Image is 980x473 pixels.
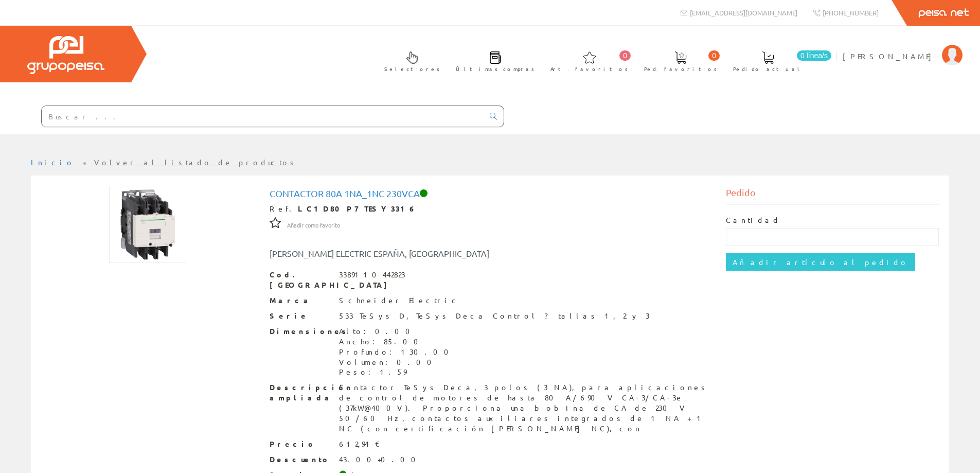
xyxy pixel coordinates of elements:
span: Pedido actual [733,64,803,74]
input: Añadir artículo al pedido [726,253,915,271]
div: Schneider Electric [339,295,460,306]
span: Selectores [384,64,440,74]
span: [PERSON_NAME] [843,51,937,61]
span: Descripción ampliada [270,382,331,403]
label: Cantidad [726,215,780,225]
span: Precio [270,439,331,449]
div: 533 TeSys D, TeSys Deca Control ? tallas 1, 2 y 3 [339,311,650,321]
span: Descuento [270,454,331,465]
span: 0 [708,50,720,61]
div: 3389110442823 [339,270,405,280]
img: Grupo Peisa [27,36,104,74]
span: Ped. favoritos [644,64,717,74]
span: [EMAIL_ADDRESS][DOMAIN_NAME] [690,8,797,17]
span: Serie [270,311,331,321]
a: Selectores [374,43,445,78]
span: Últimas compras [456,64,534,74]
input: Buscar ... [42,106,484,127]
a: [PERSON_NAME] [843,43,963,52]
span: Cod. [GEOGRAPHIC_DATA] [270,270,331,290]
span: Art. favoritos [550,64,628,74]
div: Alto: 0.00 [339,326,455,337]
div: 612,94 € [339,439,380,449]
div: [PERSON_NAME] ELECTRIC ESPAÑA, [GEOGRAPHIC_DATA] [262,248,528,259]
img: Foto artículo Contactor 80a 1na_1nc 230vca (150x150) [109,186,186,263]
strong: LC1D80P7 TESY3316 [298,204,416,213]
div: 43.00+0.00 [339,454,422,465]
div: Pedido [726,186,939,205]
h1: Contactor 80a 1na_1nc 230vca [270,188,711,199]
span: 0 [619,50,631,61]
a: Inicio [31,157,75,167]
span: Dimensiones [270,326,331,337]
div: Contactor TeSys Deca, 3 polos (3 NA), para aplicaciones de control de motores de hasta 80 A/690 V... [339,382,711,434]
span: [PHONE_NUMBER] [823,8,879,17]
a: Últimas compras [446,43,540,78]
div: Volumen: 0.00 [339,357,455,367]
span: Marca [270,295,331,306]
div: Ref. [270,204,711,214]
div: Peso: 1.59 [339,367,455,377]
span: Añadir como favorito [287,221,340,230]
div: Profundo: 130.00 [339,347,455,357]
a: Volver al listado de productos [94,157,297,167]
span: 0 línea/s [797,50,831,61]
a: Añadir como favorito [287,220,340,229]
div: Ancho: 85.00 [339,337,455,347]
